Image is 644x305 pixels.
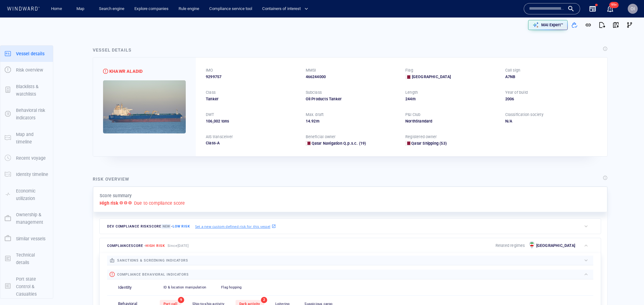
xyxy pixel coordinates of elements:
[411,141,447,146] a: Qatar Shipping (53)
[0,150,53,166] button: Recent voyage
[107,224,190,229] span: Dev Compliance risk score -
[103,69,108,74] div: High risk
[505,118,598,124] div: N/A
[16,187,49,202] p: Economic utilization
[0,191,53,197] a: Economic utilization
[439,141,447,146] span: (53)
[595,18,609,32] button: Export report
[16,211,49,226] p: Ownership & management
[405,67,413,73] p: Flag
[16,251,49,267] p: Technical details
[411,141,439,146] span: Qatar Shipping
[206,118,298,124] div: 106,002 tons
[505,96,598,102] div: 2006
[49,3,65,14] a: Home
[528,20,568,30] button: MAI Expert™
[306,119,310,123] span: 14
[93,175,129,183] div: Risk overview
[176,3,202,14] a: Rule engine
[505,112,543,117] p: Classification society
[261,297,267,303] span: 2
[109,67,143,75] span: KHAWR ALADID
[306,90,322,95] p: Subclass
[0,171,53,177] a: Identity timeline
[631,6,635,11] span: OI
[0,255,53,261] a: Technical details
[207,3,255,14] a: Compliance service tool
[117,258,188,262] span: sanctions & screening indicators
[178,297,184,303] span: 9
[107,244,165,248] span: compliance score -
[0,135,53,141] a: Map and timeline
[605,4,615,14] a: 99+
[306,74,398,80] div: 466244000
[316,119,319,123] span: m
[312,141,366,146] a: Qatar Navigation Q.p.s.c. (19)
[405,118,498,124] div: NorthStandard
[0,62,53,78] button: Risk overview
[164,285,206,289] span: ID & location manipulation
[626,2,639,15] button: OI
[0,102,53,126] button: Behavioral risk indicators
[221,285,241,289] span: Flag hopping
[262,5,308,12] span: Containers of interest
[0,183,53,207] button: Economic utilization
[118,285,132,291] p: Identity
[606,5,614,12] div: Notification center
[536,243,575,248] p: [GEOGRAPHIC_DATA]
[206,112,214,117] p: DWT
[306,67,316,73] p: MMSI
[103,80,186,133] img: 5905c40d0328b758c69a602a_0
[0,46,53,62] button: Vessel details
[0,126,53,150] button: Map and timeline
[206,67,213,73] p: IMO
[74,3,89,14] a: Map
[312,141,358,146] span: Qatar Navigation Q.p.s.c.
[405,112,421,117] p: P&I Club
[161,224,171,229] span: New
[581,18,595,32] button: Get link
[195,224,270,229] p: Set a new custom defined risk for this vessel
[46,3,66,14] button: Home
[260,3,314,14] button: Containers of interest
[100,192,132,199] p: Score summary
[609,2,619,8] span: 99+
[206,96,298,102] div: Tanker
[146,244,165,248] span: High risk
[0,207,53,231] button: Ownership & management
[96,3,127,14] a: Search engine
[93,46,132,54] div: Vessel details
[505,74,598,80] div: A7NB
[16,66,43,74] p: Risk overview
[0,247,53,271] button: Technical details
[306,134,336,140] p: Beneficial owner
[206,90,216,95] p: Class
[412,97,416,101] span: m
[0,78,53,102] button: Blacklists & watchlists
[16,131,49,146] p: Map and timeline
[16,107,49,122] p: Behavioral risk indicators
[132,3,171,14] a: Explore companies
[306,112,324,117] p: Max. draft
[0,235,53,241] a: Similar vessels
[496,243,525,248] p: Related regimes
[16,50,44,57] p: Vessel details
[16,171,48,178] p: Identity timeline
[358,141,366,146] span: (19)
[405,134,437,140] p: Registered owner
[16,235,45,242] p: Similar vessels
[405,90,418,95] p: Length
[134,199,185,207] p: Due to compliance score
[568,18,581,32] button: Add to vessel list
[609,18,623,32] button: View on map
[16,275,49,298] p: Port state Control & Casualties
[0,166,53,182] button: Identity timeline
[541,22,563,28] p: MAI Expert™
[623,18,636,32] button: Visual Link Analysis
[606,5,614,12] button: 99+
[412,74,451,80] span: [GEOGRAPHIC_DATA]
[173,224,190,228] span: Low risk
[0,155,53,161] a: Recent voyage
